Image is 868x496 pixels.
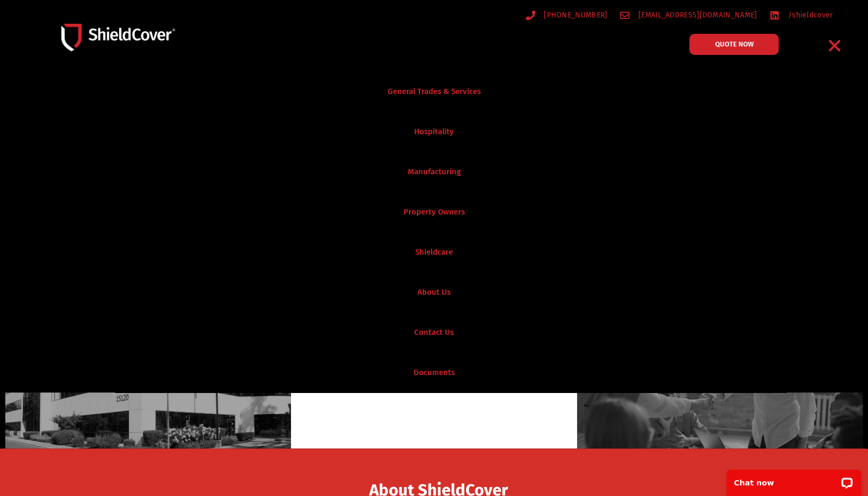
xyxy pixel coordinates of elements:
img: Shield-Cover-Underwriting-Australia-logo-full [61,24,175,52]
a: [EMAIL_ADDRESS][DOMAIN_NAME] [620,8,757,22]
span: [PHONE_NUMBER] [541,8,607,22]
span: /shieldcover [785,8,833,22]
div: Menu Toggle [822,33,847,58]
a: QUOTE NOW [689,34,779,55]
a: [PHONE_NUMBER] [526,8,608,22]
a: /shieldcover [770,8,833,22]
iframe: LiveChat chat widget [719,463,868,496]
span: [EMAIL_ADDRESS][DOMAIN_NAME] [636,8,757,22]
span: QUOTE NOW [715,41,753,48]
